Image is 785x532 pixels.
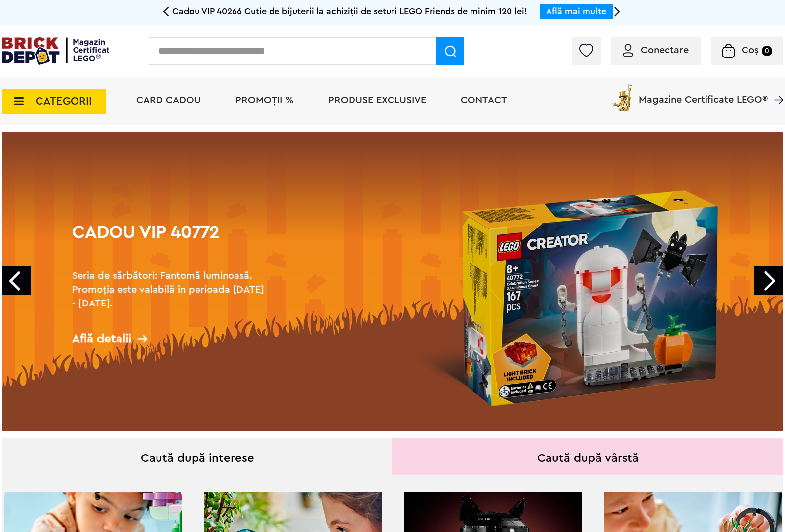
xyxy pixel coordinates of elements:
span: Coș [742,45,759,55]
a: Card Cadou [136,95,201,105]
h2: Seria de sărbători: Fantomă luminoasă. Promoția este valabilă în perioada [DATE] - [DATE]. [72,269,270,310]
span: CATEGORII [36,96,92,107]
a: Produse exclusive [328,95,426,105]
a: Contact [461,95,507,105]
div: Caută după interese [2,438,392,475]
div: Caută după vârstă [392,438,783,475]
small: 0 [762,46,772,56]
a: Prev [2,266,31,295]
span: Cadou VIP 40266 Cutie de bijuterii la achiziții de seturi LEGO Friends de minim 120 lei! [172,7,527,16]
div: Află detalii [72,333,270,345]
span: Magazine Certificate LEGO® [639,82,768,105]
a: Next [754,266,783,295]
span: Conectare [641,45,689,55]
a: PROMOȚII % [235,95,294,105]
h1: Cadou VIP 40772 [72,224,270,259]
a: Află mai multe [546,7,606,16]
a: Conectare [623,45,689,55]
a: Cadou VIP 40772Seria de sărbători: Fantomă luminoasă. Promoția este valabilă în perioada [DATE] -... [2,132,783,431]
a: Magazine Certificate LEGO® [768,82,783,92]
